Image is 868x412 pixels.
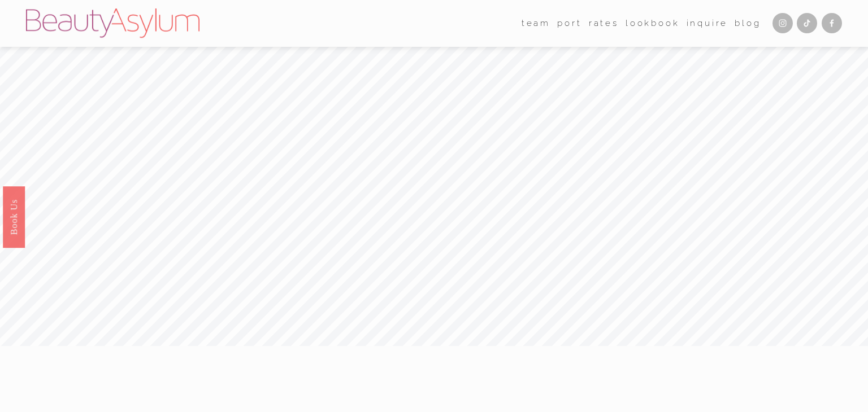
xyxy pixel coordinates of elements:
span: team [522,16,550,31]
a: Inquire [687,15,728,32]
a: Instagram [772,13,793,33]
a: Lookbook [626,15,679,32]
a: Rates [589,15,619,32]
a: folder dropdown [522,15,550,32]
a: Book Us [3,186,25,248]
a: Blog [735,15,761,32]
img: Beauty Asylum | Bridal Hair &amp; Makeup Charlotte &amp; Atlanta [26,8,199,38]
a: Facebook [822,13,842,33]
a: TikTok [797,13,817,33]
a: port [557,15,581,32]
